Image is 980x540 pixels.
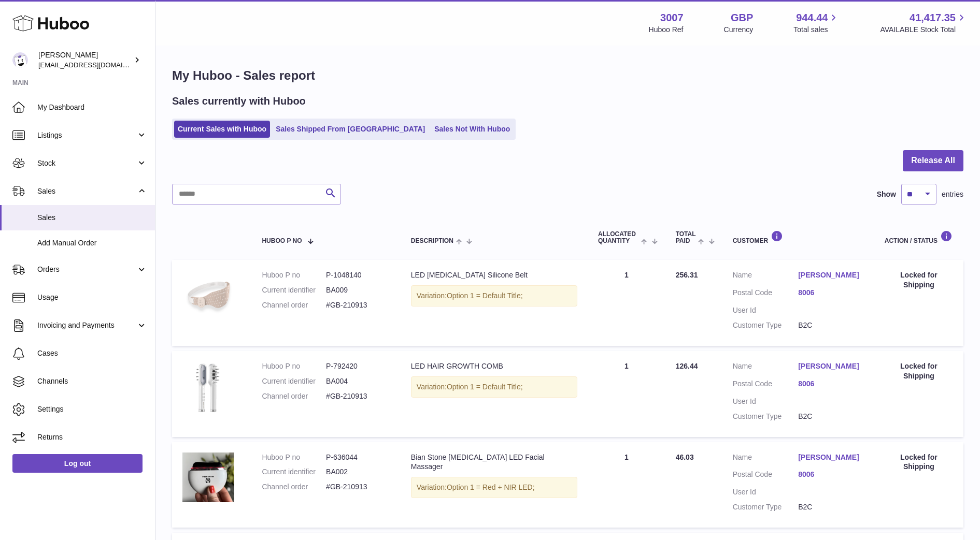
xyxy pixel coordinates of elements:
span: entries [942,189,963,199]
div: [PERSON_NAME] [38,50,132,70]
dd: B2C [798,502,864,512]
span: Listings [37,130,136,140]
dd: P-1048140 [326,270,390,280]
dd: B2C [798,412,864,421]
img: 1_7eebc464-ea89-4c0e-81f0-deee531f330f.png [182,270,234,322]
span: Invoicing and Payments [37,320,136,330]
dt: Channel order [262,300,326,310]
span: 126.44 [676,362,698,370]
dt: Name [733,270,799,283]
dd: P-636044 [326,453,390,462]
dt: Name [733,361,799,374]
dt: Current identifier [262,376,326,386]
span: Orders [37,265,136,274]
span: Channels [37,376,147,386]
dt: Channel order [262,482,326,492]
td: 1 [588,260,665,346]
div: Locked for Shipping [885,361,953,381]
a: 8006 [798,288,864,298]
td: 1 [588,442,665,528]
div: Variation: [411,285,577,307]
label: Show [877,189,896,199]
img: bevmay@maysama.com [12,52,28,68]
div: Variation: [411,477,577,498]
a: [PERSON_NAME] [798,361,864,371]
span: 41,417.35 [910,11,956,25]
span: Cases [37,348,147,358]
span: ALLOCATED Quantity [598,231,638,244]
button: Release All [903,150,963,171]
span: Sales [37,213,147,223]
dd: #GB-210913 [326,482,390,492]
span: Option 1 = Default Title; [447,383,523,391]
a: 41,417.35 AVAILABLE Stock Total [880,11,968,35]
span: Returns [37,432,147,442]
dt: Name [733,453,799,465]
dt: Postal Code [733,288,799,300]
span: Add Manual Order [37,238,147,248]
dt: Current identifier [262,467,326,477]
dt: Huboo P no [262,361,326,371]
a: Log out [12,454,143,473]
a: Current Sales with Huboo [174,121,270,138]
a: [PERSON_NAME] [798,453,864,462]
div: Variation: [411,376,577,398]
dt: User Id [733,305,799,315]
a: Sales Not With Huboo [431,121,514,138]
span: Huboo P no [262,238,302,244]
dt: Customer Type [733,320,799,330]
a: 944.44 Total sales [793,11,840,35]
dt: Customer Type [733,412,799,421]
h1: My Huboo - Sales report [172,67,963,84]
span: Total paid [676,231,696,244]
div: Action / Status [885,230,953,244]
dd: #GB-210913 [326,391,390,401]
dt: Current identifier [262,285,326,295]
a: 8006 [798,379,864,389]
h2: Sales currently with Huboo [172,94,306,108]
dt: Postal Code [733,379,799,391]
dd: #GB-210913 [326,300,390,310]
span: 46.03 [676,453,694,461]
dt: Customer Type [733,502,799,512]
div: Huboo Ref [649,25,684,35]
span: My Dashboard [37,103,147,112]
span: 944.44 [796,11,828,25]
span: Option 1 = Default Title; [447,291,523,300]
dt: Channel order [262,391,326,401]
td: 1 [588,351,665,437]
dt: Postal Code [733,470,799,482]
span: [EMAIL_ADDRESS][DOMAIN_NAME] [38,61,152,69]
dd: P-792420 [326,361,390,371]
a: Sales Shipped From [GEOGRAPHIC_DATA] [272,121,429,138]
span: Settings [37,404,147,414]
div: Bian Stone [MEDICAL_DATA] LED Facial Massager [411,453,577,472]
span: Total sales [793,25,840,35]
div: LED HAIR GROWTH COMB [411,361,577,371]
div: Customer [733,230,864,244]
dd: B2C [798,320,864,330]
span: Option 1 = Red + NIR LED; [447,483,535,491]
dt: Huboo P no [262,270,326,280]
dd: BA002 [326,467,390,477]
span: 256.31 [676,271,698,279]
img: 30071687430506.png [182,361,234,413]
a: [PERSON_NAME] [798,270,864,280]
span: Stock [37,158,136,168]
strong: 3007 [660,11,684,25]
span: AVAILABLE Stock Total [880,25,968,35]
dt: Huboo P no [262,453,326,462]
span: Description [411,238,453,244]
strong: GBP [731,11,753,25]
dd: BA009 [326,285,390,295]
dd: BA004 [326,376,390,386]
div: Currency [724,25,754,35]
img: 30071708964935.jpg [182,453,234,503]
div: Locked for Shipping [885,453,953,472]
dt: User Id [733,487,799,497]
span: Usage [37,293,147,302]
div: Locked for Shipping [885,270,953,290]
span: Sales [37,186,136,196]
div: LED [MEDICAL_DATA] Silicone Belt [411,270,577,280]
dt: User Id [733,397,799,406]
